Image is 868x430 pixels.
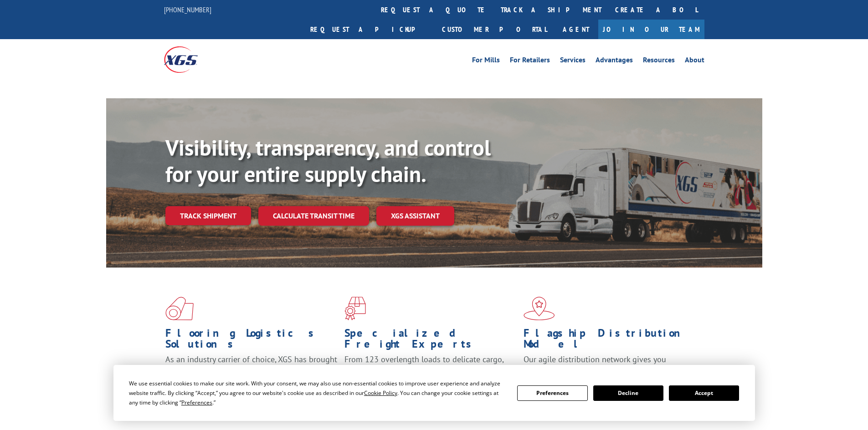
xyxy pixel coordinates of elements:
a: Resources [643,56,675,66]
a: Join Our Team [598,20,704,39]
a: XGS ASSISTANT [376,206,454,226]
a: [PHONE_NUMBER] [164,5,211,14]
h1: Flooring Logistics Solutions [165,328,338,354]
a: Track shipment [165,206,251,225]
span: Cookie Policy [364,389,397,397]
div: Cookie Consent Prompt [113,365,755,421]
h1: Specialized Freight Experts [344,328,517,354]
button: Decline [593,385,663,401]
a: Request a pickup [303,20,435,39]
b: Visibility, transparency, and control for your entire supply chain. [165,133,491,188]
a: Agent [554,20,598,39]
span: As an industry carrier of choice, XGS has brought innovation and dedication to flooring logistics... [165,354,337,386]
a: About [685,56,704,66]
img: xgs-icon-total-supply-chain-intelligence-red [165,297,194,320]
h1: Flagship Distribution Model [524,328,696,354]
a: Customer Portal [435,20,554,39]
a: Services [560,56,586,66]
a: For Retailers [510,56,550,66]
button: Preferences [517,385,587,401]
img: xgs-icon-flagship-distribution-model-red [524,297,555,320]
button: Accept [669,385,739,401]
p: From 123 overlength loads to delicate cargo, our experienced staff knows the best way to move you... [344,354,517,395]
a: Calculate transit time [258,206,369,226]
a: For Mills [472,56,500,66]
div: We use essential cookies to make our site work. With your consent, we may also use non-essential ... [129,379,506,407]
span: Our agile distribution network gives you nationwide inventory management on demand. [524,354,691,375]
span: Preferences [181,399,212,406]
img: xgs-icon-focused-on-flooring-red [344,297,366,320]
a: Advantages [596,56,633,66]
